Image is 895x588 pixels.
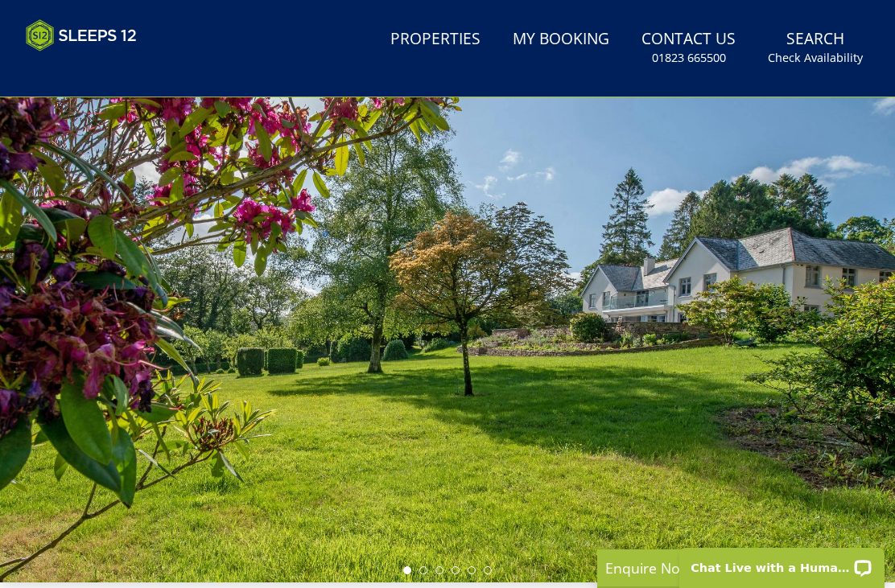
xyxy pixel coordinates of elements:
small: 01823 665500 [652,50,726,66]
img: Sleeps 12 [26,19,137,51]
a: SearchCheck Availability [761,22,869,74]
a: Properties [384,22,487,58]
a: Contact Us01823 665500 [635,22,742,74]
a: My Booking [506,22,616,58]
small: Check Availability [768,50,863,66]
iframe: LiveChat chat widget [669,537,895,588]
p: Enquire Now [605,557,847,578]
iframe: Customer reviews powered by Trustpilot [18,61,187,75]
